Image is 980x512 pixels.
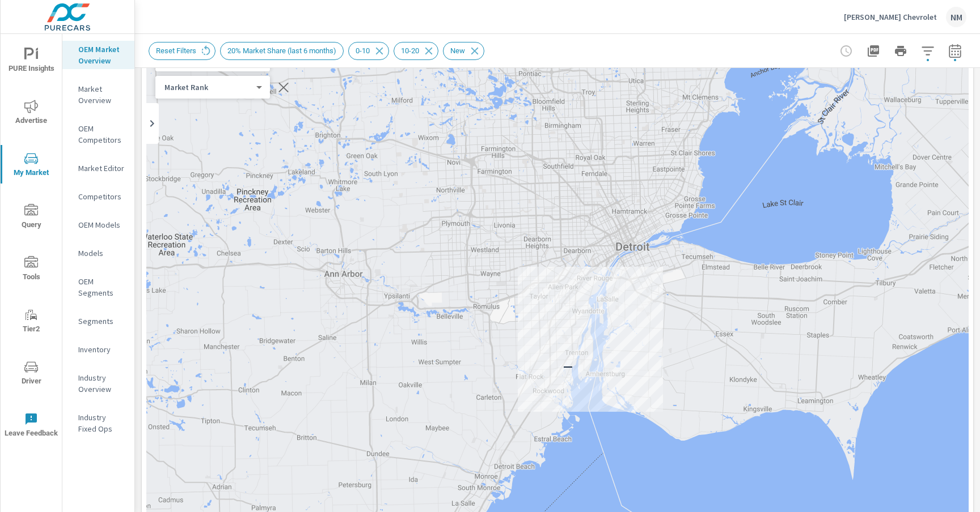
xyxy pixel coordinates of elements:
p: OEM Market Overview [78,44,125,66]
p: OEM Competitors [78,123,125,146]
p: — [563,359,573,373]
div: New [443,42,484,60]
p: Market Overview [78,83,125,106]
div: NM [946,7,966,27]
div: Models [62,245,134,262]
span: Leave Feedback [4,412,58,440]
p: OEM Models [78,219,125,231]
span: Query [4,204,58,232]
div: Segments [62,313,134,330]
div: OEM Market Overview [62,41,134,69]
div: Market Editor [62,160,134,177]
p: Industry Overview [78,372,125,395]
div: Inventory [62,341,134,358]
span: Driver [4,360,58,388]
span: My Market [4,152,58,180]
span: New [443,46,472,55]
p: OEM Segments [78,276,125,298]
div: 0-10 [348,42,389,60]
div: Reset Filters [149,42,216,60]
div: Industry Overview [62,369,134,398]
p: Industry Fixed Ops [78,412,125,434]
span: Tools [4,256,58,284]
span: 10-20 [394,46,426,55]
div: Industry Fixed Ops [62,409,134,437]
span: Advertise [4,100,58,127]
div: nav menu [1,34,62,451]
p: [PERSON_NAME] Chevrolet [844,12,937,22]
div: Your Sales (Market Data) [155,82,261,93]
span: Reset Filters [149,46,203,55]
div: OEM Models [62,216,134,233]
p: Competitors [78,191,125,202]
span: 20% Market Share (last 6 months) [221,46,343,55]
span: PURE Insights [4,48,58,75]
span: Tier2 [4,308,58,336]
p: Inventory [78,344,125,355]
p: Market Rank [164,82,252,92]
div: OEM Competitors [62,120,134,148]
p: Segments [78,315,125,327]
span: 0-10 [349,46,377,55]
div: Market Overview [62,80,134,109]
p: Models [78,248,125,259]
p: Market Editor [78,163,125,174]
div: 10-20 [394,42,438,60]
div: Competitors [62,188,134,205]
div: OEM Segments [62,273,134,301]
